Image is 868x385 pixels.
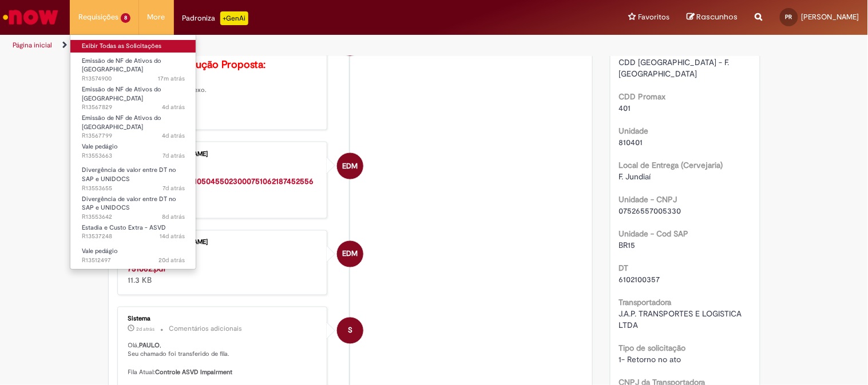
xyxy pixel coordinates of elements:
[160,232,185,240] span: 14d atrás
[162,212,185,221] time: 22/09/2025 08:38:01
[82,103,185,112] span: R13567829
[158,74,185,83] time: 29/09/2025 08:22:40
[619,228,689,239] b: Unidade - Cod SAP
[70,164,196,189] a: Aberto R13553655 : Divergência de valor entre DT no SAP e UNIDOCS
[9,35,570,56] ul: Trilhas de página
[183,11,248,25] div: Padroniza
[82,166,176,183] span: Divergência de valor entre DT no SAP e UNIDOCS
[162,184,185,192] time: 22/09/2025 08:41:36
[619,354,681,364] span: 1- Retorno no ato
[619,343,686,353] b: Tipo de solicitação
[137,326,155,333] span: 2d atrás
[128,151,319,158] div: Elisiane de [PERSON_NAME]
[337,241,363,267] div: Elisiane de Moura Cardozo
[70,55,196,79] a: Aberto R13574900 : Emissão de NF de Ativos do ASVD
[148,11,165,23] span: More
[160,232,185,240] time: 15/09/2025 17:36:50
[70,40,196,53] a: Exibir Todas as Solicitações
[70,245,196,266] a: Aberto R13512497 : Vale pedágio
[619,137,643,147] span: 810401
[619,308,744,330] span: J.A.P. TRANSPORTES E LOGISTICA LTDA
[82,195,176,212] span: Divergência de valor entre DT no SAP e UNIDOCS
[128,59,319,121] p: Bom dia, segue nota fiscal em anexo. Att; Elisiane
[348,317,352,344] span: S
[337,318,363,344] div: System
[158,256,185,264] time: 10/09/2025 08:31:22
[121,13,130,23] span: 8
[156,368,233,377] b: Controle ASVD Impairment
[619,91,666,102] b: CDD Promax
[158,74,185,83] span: 17m atrás
[802,12,859,22] span: [PERSON_NAME]
[128,175,319,210] div: 4.47 KB
[343,240,358,268] span: EDM
[343,153,358,180] span: EDM
[162,131,185,140] time: 25/09/2025 16:26:40
[82,131,185,141] span: R13567799
[82,184,185,193] span: R13553655
[78,11,118,23] span: Requisições
[337,153,363,179] div: Elisiane de Moura Cardozo
[162,151,185,160] span: 7d atrás
[162,131,185,140] span: 4d atrás
[128,239,319,246] div: Elisiane de [PERSON_NAME]
[128,264,167,274] a: 751062.pdf
[786,13,792,21] span: PR
[70,193,196,218] a: Aberto R13553642 : Divergência de valor entre DT no SAP e UNIDOCS
[162,103,185,111] span: 4d atrás
[158,256,185,264] span: 20d atrás
[619,171,651,182] span: F. Jundiaí
[128,176,314,198] a: 35250907526557010504550230007510621874525569.zip
[181,58,265,71] b: Solução Proposta:
[619,46,643,56] b: Chave
[140,342,160,350] b: PAULO
[82,212,185,222] span: R13553642
[128,316,319,323] div: Sistema
[82,223,166,232] span: Estadia e Custo Extra - ASVD
[169,324,243,334] small: Comentários adicionais
[82,232,185,241] span: R13537248
[619,297,672,307] b: Transportadora
[128,263,319,286] div: 11.3 KB
[619,274,660,284] span: 6102100357
[82,85,161,103] span: Emissão de NF de Ativos do [GEOGRAPHIC_DATA]
[82,247,118,255] span: Vale pedágio
[619,263,629,273] b: DT
[619,194,677,204] b: Unidade - CNPJ
[70,112,196,137] a: Aberto R13567799 : Emissão de NF de Ativos do ASVD
[639,11,670,23] span: Favoritos
[70,141,196,162] a: Aberto R13553663 : Vale pedágio
[619,206,681,216] span: 07526557005330
[70,222,196,243] a: Aberto R13537248 : Estadia e Custo Extra - ASVD
[619,240,636,250] span: BR15
[687,12,738,23] a: Rascunhos
[82,114,161,131] span: Emissão de NF de Ativos do [GEOGRAPHIC_DATA]
[13,41,52,50] a: Página inicial
[70,34,196,270] ul: Requisições
[619,160,723,170] b: Local de Entrega (Cervejaria)
[619,103,631,113] span: 401
[162,212,185,221] span: 8d atrás
[220,11,248,25] p: +GenAi
[1,6,60,29] img: ServiceNow
[82,142,118,151] span: Vale pedágio
[82,256,185,265] span: R13512497
[162,103,185,111] time: 25/09/2025 16:31:22
[82,151,185,161] span: R13553663
[162,184,185,192] span: 7d atrás
[162,151,185,160] time: 22/09/2025 08:44:54
[82,74,185,83] span: R13574900
[70,83,196,108] a: Aberto R13567829 : Emissão de NF de Ativos do ASVD
[619,57,732,79] span: CDD [GEOGRAPHIC_DATA] - F. [GEOGRAPHIC_DATA]
[82,57,161,74] span: Emissão de NF de Ativos do [GEOGRAPHIC_DATA]
[697,11,738,22] span: Rascunhos
[137,326,155,333] time: 27/09/2025 12:35:00
[619,126,649,136] b: Unidade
